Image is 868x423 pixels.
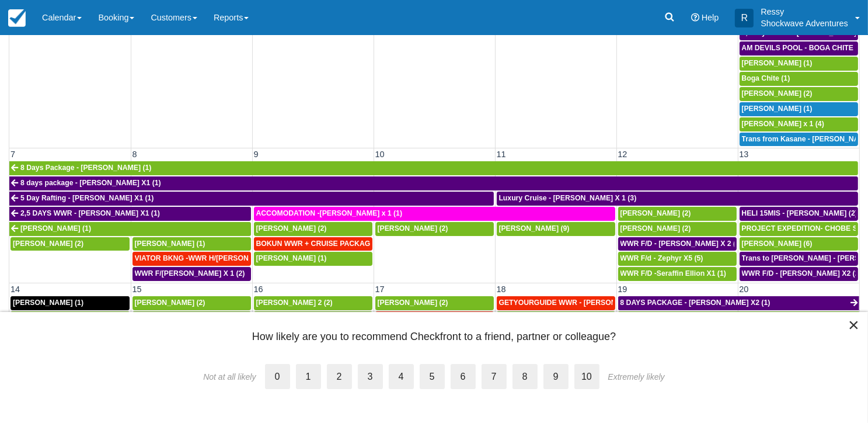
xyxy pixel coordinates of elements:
span: 11 [496,150,507,159]
span: [PERSON_NAME] (1) [135,240,205,248]
span: [PERSON_NAME] (2) [378,299,448,307]
div: Extremely likely [608,372,665,382]
span: [PERSON_NAME] (1) [742,59,813,67]
span: 8 Days Package - [PERSON_NAME] (1) [20,164,151,172]
p: Shockwave Adventures [761,18,848,29]
span: [PERSON_NAME] x 1 (4) [742,120,824,128]
span: 20 [738,285,750,294]
label: 6 [451,364,476,389]
span: [PERSON_NAME] (1) [742,105,813,113]
span: [PERSON_NAME] (2) [256,224,327,233]
span: [PERSON_NAME] (2) [13,240,83,248]
label: 0 [265,364,290,389]
span: [PERSON_NAME] (6) [742,240,813,248]
span: WWR F/d - Zephyr X5 (5) [621,254,703,262]
span: 14 [9,285,21,294]
p: Ressy [761,6,848,18]
span: [PERSON_NAME] (2) [742,89,813,98]
label: 7 [482,364,507,389]
span: 9 [253,150,260,159]
button: Close [848,315,859,334]
span: WWR F/D - [PERSON_NAME] X 2 (2) [621,240,742,248]
span: [PERSON_NAME] 2 (2) [256,299,333,307]
span: 8 days package - [PERSON_NAME] X1 (1) [20,179,161,187]
label: 5 [420,364,445,389]
span: 5 Day Rafting - [PERSON_NAME] X1 (1) [20,194,154,202]
span: 10 [374,150,386,159]
span: 13 [738,150,750,159]
span: Boga Chite (1) [742,74,790,82]
span: VIATOR BKNG -WWR H/[PERSON_NAME] X 2 (2) [135,254,299,262]
span: 12 [617,150,629,159]
div: Not at all likely [203,372,256,382]
label: 4 [389,364,414,389]
i: Help [691,13,699,22]
span: 8 [131,150,138,159]
span: Luxury Cruise - [PERSON_NAME] X 1 (3) [499,194,637,202]
span: [PERSON_NAME] (2) [135,299,205,307]
img: checkfront-main-nav-mini-logo.png [8,9,26,27]
span: [PERSON_NAME] (1) [256,254,327,262]
label: 1 [296,364,321,389]
span: 17 [374,285,386,294]
span: WWR F/D -Seraffin Ellion X1 (1) [621,269,726,278]
span: 7 [9,150,16,159]
label: 3 [358,364,383,389]
span: WWR F/[PERSON_NAME] X 1 (2) [135,269,245,278]
div: R [735,9,754,27]
label: 8 [513,364,538,389]
span: GETYOURGUIDE WWR - [PERSON_NAME] X 9 (9) [499,299,667,307]
span: [PERSON_NAME] (2) [621,224,691,233]
span: 8 DAYS PACKAGE - [PERSON_NAME] X2 (1) [621,299,771,307]
span: ACCOMODATION -[PERSON_NAME] x 1 (1) [256,209,403,217]
span: [PERSON_NAME] (9) [499,224,570,233]
span: Help [702,13,719,22]
span: HELI 15MIS - [PERSON_NAME] (2) [742,209,858,217]
span: 15 [131,285,143,294]
span: 19 [617,285,629,294]
span: 2,5 DAYS WWR - [PERSON_NAME] X1 (1) [20,209,160,217]
label: 2 [327,364,352,389]
span: 18 [496,285,507,294]
span: WWR F/D - [PERSON_NAME] X2 (2) [742,269,862,278]
span: BOKUN WWR + CRUISE PACKAGE - [PERSON_NAME] South X 2 (2) [256,240,487,248]
label: 10 [574,364,599,389]
span: [PERSON_NAME] (1) [13,299,83,307]
span: [PERSON_NAME] (2) [621,209,691,217]
span: [PERSON_NAME] (2) [378,224,448,233]
span: [PERSON_NAME] (1) [20,224,91,233]
span: 16 [253,285,264,294]
div: How likely are you to recommend Checkfront to a friend, partner or colleague? [18,330,850,350]
label: 9 [543,364,569,389]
